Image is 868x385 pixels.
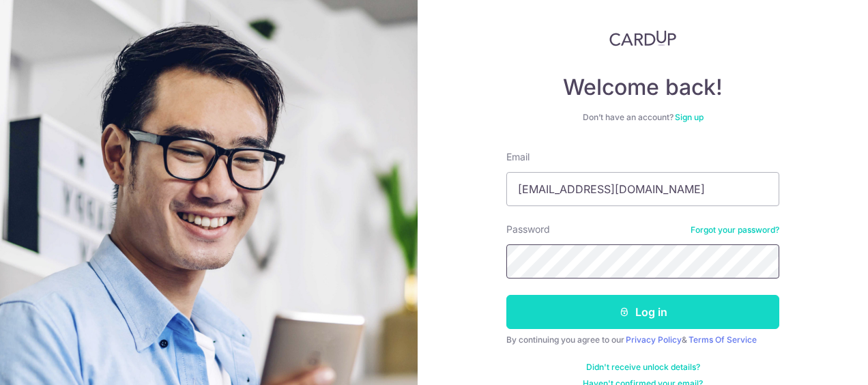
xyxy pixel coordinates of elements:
a: Sign up [675,112,704,122]
button: Log in [506,295,779,329]
img: CardUp Logo [609,30,676,46]
a: Forgot your password? [691,225,779,236]
h4: Welcome back! [506,74,779,101]
label: Email [506,150,530,164]
a: Didn't receive unlock details? [586,362,700,373]
div: Don’t have an account? [506,112,779,123]
input: Enter your Email [506,172,779,206]
div: By continuing you agree to our & [506,334,779,345]
label: Password [506,223,550,236]
a: Terms Of Service [689,334,757,345]
a: Privacy Policy [626,334,682,345]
